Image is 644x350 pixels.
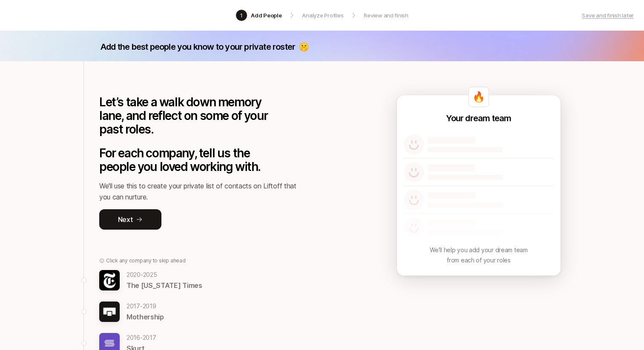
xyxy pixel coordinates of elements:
p: For each company, tell us the people you loved working with. [99,146,282,174]
p: Mothership [126,311,164,322]
p: 2017 - 2019 [126,301,164,311]
p: 2020 - 2025 [126,270,202,280]
p: We’ll help you add your dream team from each of your roles [430,245,527,265]
p: We'll use this to create your private list of contacts on Liftoff that you can nurture. [99,180,304,202]
p: Add the best people you know to your private roster [101,41,295,53]
p: Click any company to skip ahead [106,257,186,265]
p: The [US_STATE] Times [126,280,202,291]
p: Add People [251,11,282,20]
p: Review and finish [364,11,408,20]
p: Let’s take a walk down memory lane, and reflect on some of your past roles. [99,95,282,136]
p: Your dream team [446,112,511,124]
p: Next [118,214,133,225]
img: 687a34b2_7ddc_43bc_9880_a22941ca4704.jpg [99,270,120,290]
a: Save and finish later [582,11,634,20]
p: Analyze Profiles [302,11,343,20]
div: 🔥 [469,87,489,107]
img: f49a64d5_5180_4922_b2e7_b7ad37dd78a7.jpg [99,302,120,322]
img: default-avatar.svg [404,134,424,155]
p: 🤫 [299,41,309,53]
p: 1 [240,11,243,20]
button: Next [99,209,161,230]
img: default-avatar.svg [404,162,424,182]
p: 2016 - 2017 [126,333,156,343]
